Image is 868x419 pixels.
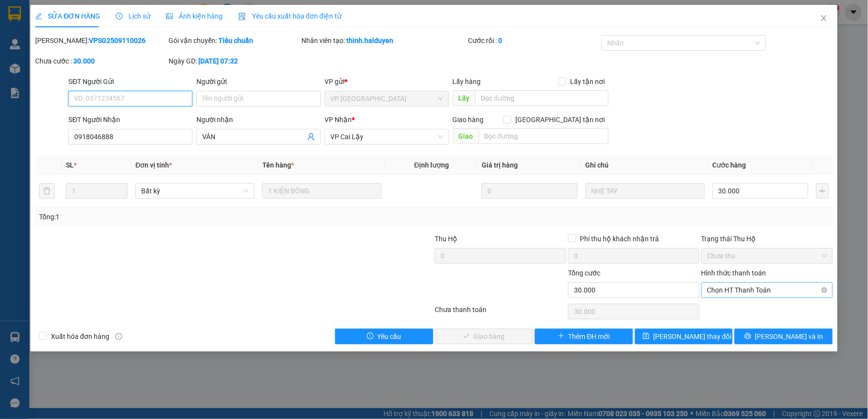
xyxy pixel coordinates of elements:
span: exclamation-circle [367,333,374,340]
span: Ảnh kiện hàng [166,12,223,20]
span: Đơn vị tính [135,161,172,169]
div: Nhân viên tạo: [302,35,466,46]
span: info-circle [115,333,122,340]
span: VP Nhận [325,116,352,124]
div: Người gửi [196,76,320,87]
button: exclamation-circleYêu cầu [335,329,433,344]
span: Chưa thu [707,249,827,263]
span: close [820,14,828,22]
input: Ghi Chú [586,183,705,199]
span: Xuất hóa đơn hàng [47,331,113,342]
div: [PERSON_NAME]: [35,35,167,46]
img: icon [238,13,246,21]
span: Lấy hàng [453,78,481,85]
span: Bất kỳ [141,184,249,198]
span: plus [558,333,565,340]
div: SĐT Người Nhận [68,114,192,125]
span: Yêu cầu [378,331,402,342]
span: printer [744,333,751,340]
div: Cước rồi : [468,35,600,46]
div: Ngày GD: [169,56,300,66]
b: 0 [499,37,503,44]
span: picture [166,13,173,20]
span: Giao hàng [453,116,484,124]
span: [PERSON_NAME] và In [755,331,824,342]
span: Lấy [453,90,475,106]
span: Thêm ĐH mới [569,331,610,342]
span: clock-circle [116,13,123,20]
input: 0 [482,183,578,199]
span: Cước hàng [713,161,746,169]
button: Close [810,5,838,32]
span: Lấy tận nơi [566,76,609,87]
button: plus [816,183,828,199]
button: printer[PERSON_NAME] và In [735,329,833,344]
div: Gói vận chuyển: [169,35,300,46]
b: VPSG2509110026 [89,37,146,44]
b: 30.000 [73,57,95,65]
span: SL [66,161,74,169]
span: Giao [453,128,479,144]
span: [PERSON_NAME] thay đổi [654,331,732,342]
span: Thu Hộ [435,235,457,243]
span: Yêu cầu xuất hóa đơn điện tử [238,12,341,20]
b: thinh.haiduyen [347,37,394,44]
div: Trạng thái Thu Hộ [701,233,833,244]
input: Dọc đường [479,128,609,144]
span: Định lượng [414,161,449,169]
div: SĐT Người Gửi [68,76,192,87]
span: close-circle [822,287,827,293]
span: save [643,333,650,340]
span: SỬA ĐƠN HÀNG [35,12,100,20]
input: Dọc đường [475,90,609,106]
span: Tên hàng [262,161,294,169]
div: Người nhận [196,114,320,125]
div: Chưa cước : [35,56,167,66]
span: VP Cai Lậy [331,129,443,144]
span: Giá trị hàng [482,161,518,169]
span: VP Sài Gòn [331,91,443,106]
input: VD: Bàn, Ghế [262,183,381,199]
button: delete [39,183,55,199]
span: Phí thu hộ khách nhận trả [576,233,663,244]
b: [DATE] 07:32 [198,57,238,65]
div: Tổng: 1 [39,211,335,222]
button: checkGiao hàng [435,329,533,344]
label: Hình thức thanh toán [701,269,766,277]
button: plusThêm ĐH mới [535,329,633,344]
span: Tổng cước [568,269,600,277]
div: Chưa thanh toán [434,304,567,321]
span: user-add [307,133,315,141]
span: Chọn HT Thanh Toán [707,283,827,297]
span: [GEOGRAPHIC_DATA] tận nơi [511,114,609,125]
th: Ghi chú [582,156,709,175]
button: save[PERSON_NAME] thay đổi [635,329,733,344]
span: Lịch sử [116,12,150,20]
div: VP gửi [325,76,449,87]
span: edit [35,13,42,20]
b: Tiêu chuẩn [218,37,253,44]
